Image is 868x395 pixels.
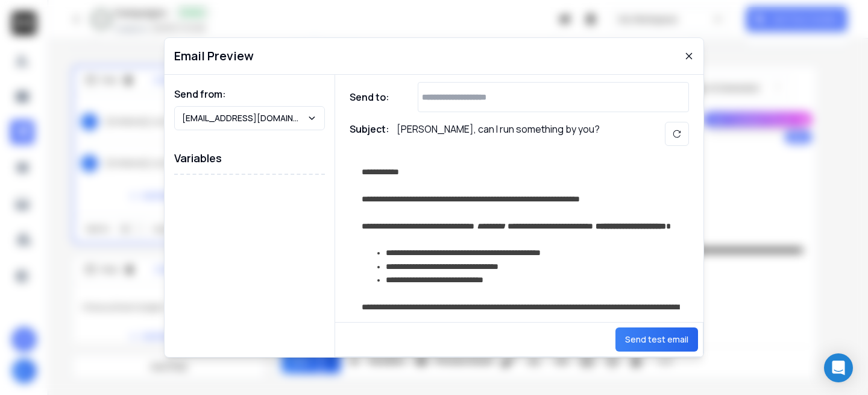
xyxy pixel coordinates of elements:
[174,48,254,65] h1: Email Preview
[174,87,325,101] h1: Send from:
[350,122,389,146] h1: Subject:
[397,122,600,146] p: [PERSON_NAME], can I run something by you?
[182,112,307,124] p: [EMAIL_ADDRESS][DOMAIN_NAME]
[174,142,325,175] h1: Variables
[824,353,853,382] div: Open Intercom Messenger
[615,327,698,352] button: Send test email
[350,90,398,104] h1: Send to:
